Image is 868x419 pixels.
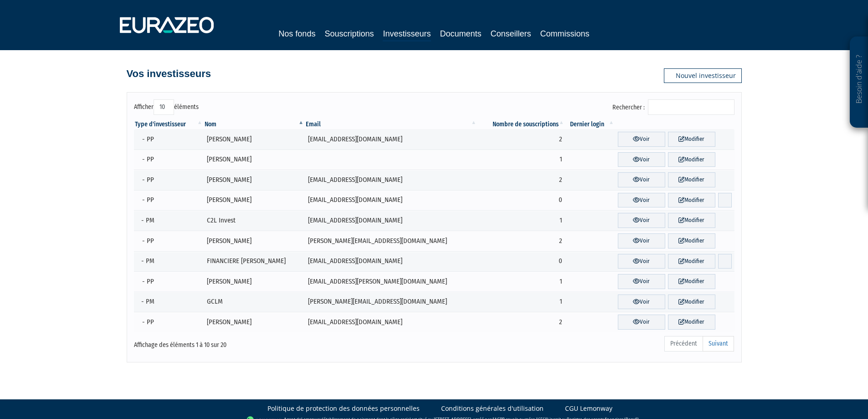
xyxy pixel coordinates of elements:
[478,129,565,150] td: 2
[134,129,204,150] td: - PP
[478,292,565,312] td: 1
[204,129,305,150] td: [PERSON_NAME]
[204,170,305,190] td: [PERSON_NAME]
[668,315,715,330] a: Modifier
[668,172,715,187] a: Modifier
[305,251,478,272] td: [EMAIL_ADDRESS][DOMAIN_NAME]
[134,210,204,231] td: - PM
[134,271,204,292] td: - PP
[440,27,482,40] a: Documents
[615,120,734,129] th: &nbsp;
[668,295,715,310] a: Modifier
[565,404,612,413] a: CGU Lemonway
[305,231,478,251] td: [PERSON_NAME][EMAIL_ADDRESS][DOMAIN_NAME]
[204,190,305,211] td: [PERSON_NAME]
[618,193,665,208] a: Voir
[204,150,305,170] td: [PERSON_NAME]
[134,99,199,115] label: Afficher éléments
[478,150,565,170] td: 1
[854,41,864,124] p: Besoin d'aide ?
[618,152,665,167] a: Voir
[618,233,665,248] a: Voir
[491,27,531,40] a: Conseillers
[478,190,565,211] td: 0
[718,254,732,269] a: Supprimer
[134,231,204,251] td: - PP
[127,68,211,79] h4: Vos investisseurs
[718,193,732,208] a: Supprimer
[648,99,734,115] input: Rechercher :
[120,17,214,33] img: 1732889491-logotype_eurazeo_blanc_rvb.png
[618,254,665,269] a: Voir
[478,271,565,292] td: 1
[668,152,715,167] a: Modifier
[134,335,376,350] div: Affichage des éléments 1 à 10 sur 20
[664,68,742,83] a: Nouvel investisseur
[565,120,615,129] th: Dernier login : activer pour trier la colonne par ordre croissant
[618,315,665,330] a: Voir
[618,274,665,289] a: Voir
[134,150,204,170] td: - PP
[134,120,204,129] th: Type d'investisseur : activer pour trier la colonne par ordre croissant
[478,312,565,332] td: 2
[204,271,305,292] td: [PERSON_NAME]
[478,120,565,129] th: Nombre de souscriptions : activer pour trier la colonne par ordre croissant
[267,404,420,413] a: Politique de protection des données personnelles
[383,27,431,41] a: Investisseurs
[204,312,305,332] td: [PERSON_NAME]
[204,120,305,129] th: Nom : activer pour trier la colonne par ordre d&eacute;croissant
[612,99,734,115] label: Rechercher :
[278,27,315,40] a: Nos fonds
[204,251,305,272] td: FINANCIERE [PERSON_NAME]
[305,210,478,231] td: [EMAIL_ADDRESS][DOMAIN_NAME]
[204,210,305,231] td: C2L Invest
[134,170,204,190] td: - PP
[134,251,204,272] td: - PM
[618,132,665,147] a: Voir
[668,213,715,228] a: Modifier
[305,190,478,211] td: [EMAIL_ADDRESS][DOMAIN_NAME]
[478,251,565,272] td: 0
[540,27,590,40] a: Commissions
[618,295,665,310] a: Voir
[134,312,204,332] td: - PP
[154,99,174,115] select: Afficheréléments
[478,231,565,251] td: 2
[703,336,734,352] a: Suivant
[305,271,478,292] td: [EMAIL_ADDRESS][PERSON_NAME][DOMAIN_NAME]
[618,172,665,187] a: Voir
[204,231,305,251] td: [PERSON_NAME]
[204,292,305,312] td: GCLM
[305,129,478,150] td: [EMAIL_ADDRESS][DOMAIN_NAME]
[134,190,204,211] td: - PP
[618,213,665,228] a: Voir
[305,120,478,129] th: Email : activer pour trier la colonne par ordre croissant
[668,193,715,208] a: Modifier
[134,292,204,312] td: - PM
[478,210,565,231] td: 1
[668,274,715,289] a: Modifier
[668,132,715,147] a: Modifier
[668,233,715,248] a: Modifier
[324,27,374,40] a: Souscriptions
[478,170,565,190] td: 2
[668,254,715,269] a: Modifier
[305,312,478,332] td: [EMAIL_ADDRESS][DOMAIN_NAME]
[305,170,478,190] td: [EMAIL_ADDRESS][DOMAIN_NAME]
[305,292,478,312] td: [PERSON_NAME][EMAIL_ADDRESS][DOMAIN_NAME]
[441,404,544,413] a: Conditions générales d'utilisation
